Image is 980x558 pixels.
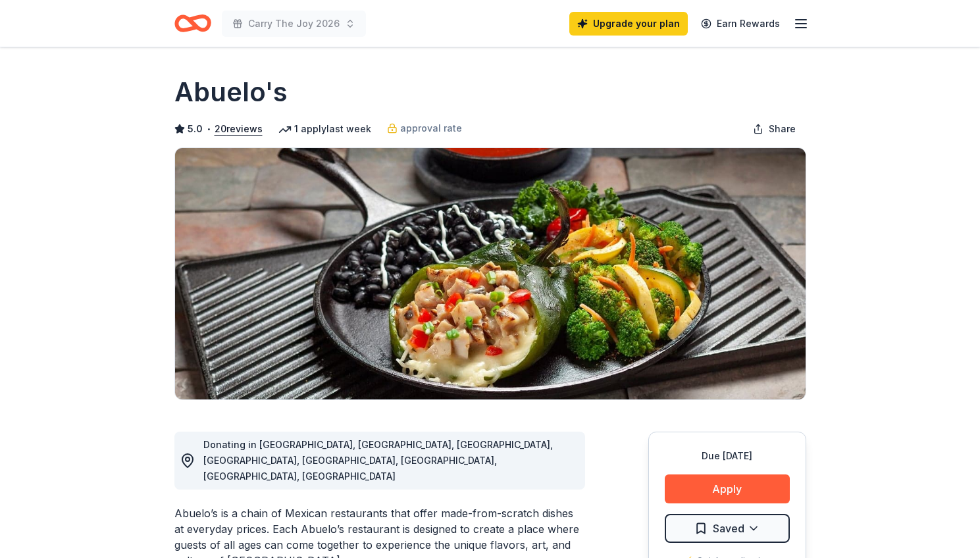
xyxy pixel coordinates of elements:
span: approval rate [400,120,462,136]
button: 20reviews [215,121,263,137]
a: Upgrade your plan [569,12,688,36]
div: Due [DATE] [665,448,790,464]
span: Saved [713,520,744,537]
a: approval rate [387,120,462,136]
button: Apply [665,474,790,503]
a: Earn Rewards [693,12,788,36]
h1: Abuelo's [174,74,288,111]
img: Image for Abuelo's [175,148,806,399]
span: Donating in [GEOGRAPHIC_DATA], [GEOGRAPHIC_DATA], [GEOGRAPHIC_DATA], [GEOGRAPHIC_DATA], [GEOGRAPH... [203,439,553,482]
span: 5.0 [188,121,203,137]
a: Home [174,8,211,39]
button: Carry The Joy 2026 [222,11,366,37]
span: Carry The Joy 2026 [248,16,340,32]
button: Share [742,116,806,142]
button: Saved [665,514,790,543]
span: • [206,124,211,134]
div: 1 apply last week [278,121,371,137]
span: Share [769,121,796,137]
